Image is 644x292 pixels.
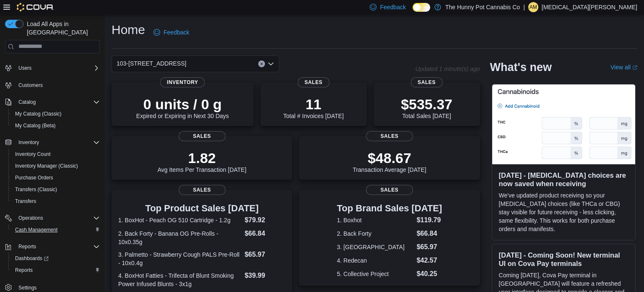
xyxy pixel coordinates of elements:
[353,150,426,166] p: $48.67
[523,2,525,12] p: |
[17,3,54,11] img: Cova
[417,215,442,225] dd: $119.79
[12,109,100,119] span: My Catalog (Classic)
[15,242,100,252] span: Reports
[258,61,265,67] button: Clear input
[417,229,442,239] dd: $66.84
[337,270,413,278] dt: 5. Collective Project
[445,2,520,12] p: The Hunny Pot Cannabis Co
[12,121,59,131] a: My Catalog (Beta)
[8,160,103,172] button: Inventory Manager (Classic)
[179,131,226,141] span: Sales
[337,243,413,251] dt: 3. [GEOGRAPHIC_DATA]
[366,131,413,141] span: Sales
[15,137,100,147] span: Inventory
[366,185,413,195] span: Sales
[118,229,241,246] dt: 2. Back Forty - Banana OG Pre-Rolls - 10x0.35g
[8,184,103,195] button: Transfers (Classic)
[337,256,413,265] dt: 4. Redecan
[413,3,430,12] input: Dark Mode
[12,225,100,235] span: Cash Management
[12,149,100,159] span: Inventory Count
[542,2,637,12] p: [MEDICAL_DATA][PERSON_NAME]
[8,264,103,276] button: Reports
[23,20,100,37] span: Load All Apps in [GEOGRAPHIC_DATA]
[244,229,286,239] dd: $66.84
[401,96,452,119] div: Total Sales [DATE]
[12,265,100,275] span: Reports
[499,171,628,188] h3: [DATE] - [MEDICAL_DATA] choices are now saved when receiving
[18,284,36,291] span: Settings
[298,77,330,87] span: Sales
[15,63,100,73] span: Users
[530,2,537,12] span: AM
[2,62,103,74] button: Users
[283,96,343,113] p: 11
[18,65,31,71] span: Users
[158,150,247,173] div: Avg Items Per Transaction [DATE]
[15,80,100,90] span: Customers
[12,253,52,263] a: Dashboards
[15,267,33,274] span: Reports
[15,163,78,169] span: Inventory Manager (Classic)
[499,251,628,268] h3: [DATE] - Coming Soon! New terminal UI on Cova Pay terminals
[12,184,100,195] span: Transfers (Classic)
[2,241,103,253] button: Reports
[160,77,205,87] span: Inventory
[150,24,192,41] a: Feedback
[244,271,286,281] dd: $39.99
[410,77,442,87] span: Sales
[179,185,226,195] span: Sales
[118,271,241,288] dt: 4. BoxHot Fatties - Trifecta of Blunt Smoking Power Infused Blunts - 3x1g
[12,173,57,183] a: Purchase Orders
[15,213,100,223] span: Operations
[8,224,103,236] button: Cash Management
[8,148,103,160] button: Inventory Count
[528,2,538,12] div: Alexia Mainiero
[415,66,480,72] p: Updated 1 minute(s) ago
[158,150,247,166] p: 1.82
[15,110,62,117] span: My Catalog (Classic)
[12,161,81,171] a: Inventory Manager (Classic)
[337,216,413,224] dt: 1. Boxhot
[15,97,100,107] span: Catalog
[15,122,56,129] span: My Catalog (Beta)
[15,242,39,252] button: Reports
[118,216,241,224] dt: 1. BoxHot - Peach OG 510 Cartridge - 1.2g
[2,96,103,108] button: Catalog
[15,80,46,90] a: Customers
[353,150,426,173] div: Transaction Average [DATE]
[267,61,274,67] button: Open list of options
[18,82,43,89] span: Customers
[118,203,286,213] h3: Top Product Sales [DATE]
[15,255,49,262] span: Dashboards
[136,96,229,113] p: 0 units / 0 g
[8,172,103,184] button: Purchase Orders
[12,121,100,131] span: My Catalog (Beta)
[337,229,413,238] dt: 2. Back Forty
[118,250,241,267] dt: 3. Palmetto - Strawberry Cough PALS Pre-Roll - 10x0.4g
[12,184,60,195] a: Transfers (Classic)
[490,61,552,74] h2: What's new
[15,213,47,223] button: Operations
[12,109,65,119] a: My Catalog (Classic)
[12,196,39,206] a: Transfers
[18,215,43,221] span: Operations
[417,255,442,266] dd: $42.57
[12,149,54,159] a: Inventory Count
[244,250,286,260] dd: $65.97
[417,269,442,279] dd: $40.25
[12,161,100,171] span: Inventory Manager (Classic)
[18,99,36,105] span: Catalog
[15,174,53,181] span: Purchase Orders
[8,253,103,264] a: Dashboards
[18,139,39,146] span: Inventory
[499,191,628,233] p: We've updated product receiving so your [MEDICAL_DATA] choices (like THCa or CBG) stay visible fo...
[380,3,405,11] span: Feedback
[15,198,36,205] span: Transfers
[15,186,57,193] span: Transfers (Classic)
[12,265,36,275] a: Reports
[15,151,51,158] span: Inventory Count
[417,242,442,252] dd: $65.97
